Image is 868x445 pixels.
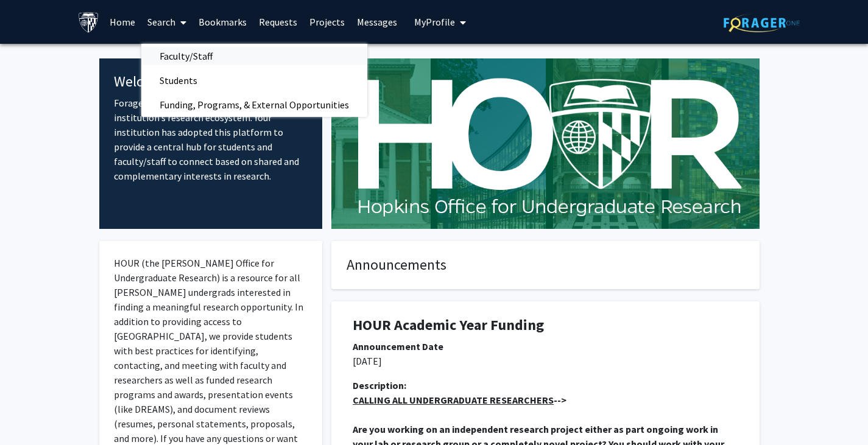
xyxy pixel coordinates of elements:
[331,58,760,229] img: Cover Image
[141,96,367,114] a: Funding, Programs, & External Opportunities
[303,1,351,43] a: Projects
[114,96,308,183] p: ForagerOne provides an entry point into our institution’s research ecosystem. Your institution ha...
[78,12,99,33] img: Johns Hopkins University Logo
[114,73,308,91] h4: Welcome to ForagerOne
[192,1,253,43] a: Bookmarks
[347,256,744,274] h4: Announcements
[141,93,367,117] span: Funding, Programs, & External Opportunities
[353,378,738,393] div: Description:
[724,13,800,32] img: ForagerOne Logo
[141,44,231,68] span: Faculty/Staff
[353,339,738,354] div: Announcement Date
[353,394,566,406] strong: -->
[353,317,738,334] h1: HOUR Academic Year Funding
[414,16,455,28] span: My Profile
[141,68,216,93] span: Students
[141,1,192,43] a: Search
[351,1,403,43] a: Messages
[9,390,52,436] iframe: Chat
[141,71,367,89] a: Students
[353,394,554,406] u: CALLING ALL UNDERGRADUATE RESEARCHERS
[353,354,738,368] p: [DATE]
[253,1,303,43] a: Requests
[104,1,141,43] a: Home
[141,47,367,65] a: Faculty/Staff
